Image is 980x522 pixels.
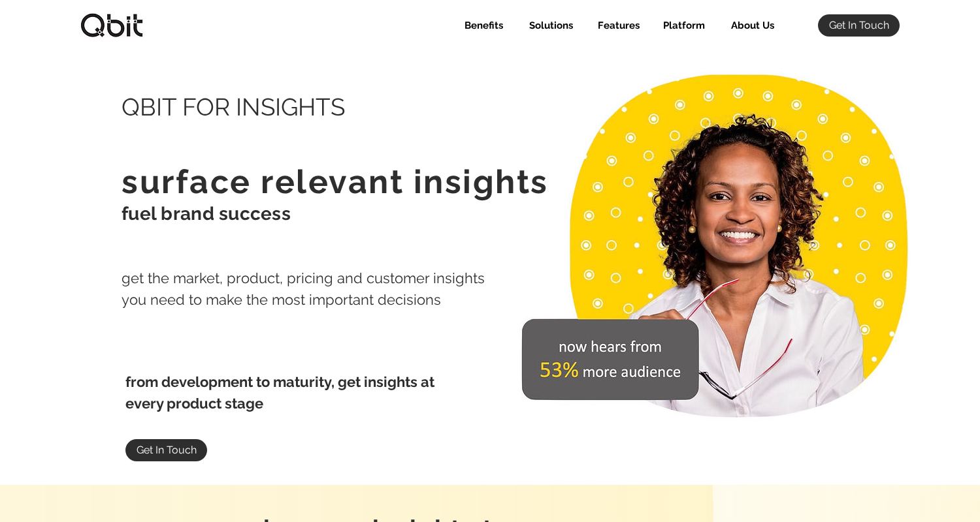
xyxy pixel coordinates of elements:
div: Solutions [513,14,583,37]
a: Get In Touch [125,439,207,461]
div: Platform [649,14,715,37]
a: About Us [715,14,784,37]
p: Benefits [458,14,510,37]
span: Get In Touch [829,18,889,33]
img: Qbit_Inisghts_KPI.jpg [500,45,933,445]
span: get the market, product, pricing and customer insights you need to make the most important decisions [122,269,485,308]
nav: Site [449,14,784,37]
a: Get In Touch [818,14,900,37]
img: qbitlogo-border.jpg [79,13,144,38]
span: fuel brand success [122,203,291,224]
p: Features [591,14,646,37]
p: Platform [657,14,711,37]
span: Get In Touch [137,443,197,457]
a: Benefits [449,14,513,37]
span: QBIT FOR INSIGHTS [122,93,345,121]
span: from development to maturity, get insights at every product stage [125,373,434,412]
div: Features [583,14,649,37]
p: About Us [725,14,781,37]
span: surface relevant insights [122,162,549,201]
p: Solutions [523,14,580,37]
